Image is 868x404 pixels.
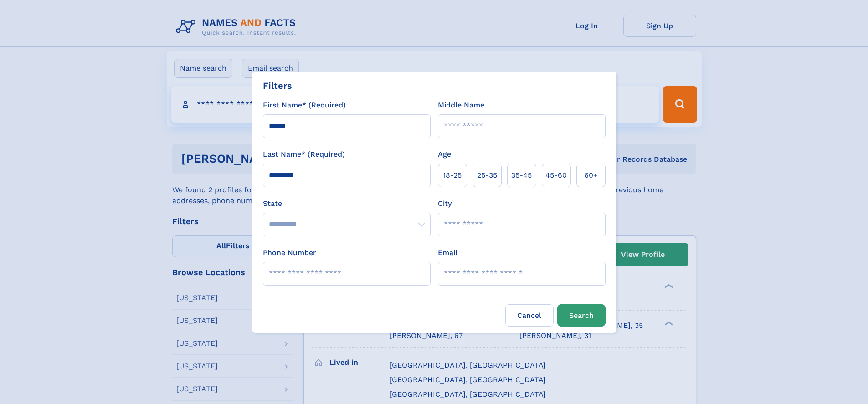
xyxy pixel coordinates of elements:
[443,170,462,181] span: 18‑25
[438,247,457,258] label: Email
[557,304,606,327] button: Search
[263,198,431,209] label: State
[263,149,345,160] label: Last Name* (Required)
[438,100,484,111] label: Middle Name
[505,304,554,327] label: Cancel
[263,247,316,258] label: Phone Number
[511,170,532,181] span: 35‑45
[263,79,292,92] div: Filters
[438,198,452,209] label: City
[263,100,346,111] label: First Name* (Required)
[477,170,497,181] span: 25‑35
[545,170,567,181] span: 45‑60
[438,149,451,160] label: Age
[584,170,598,181] span: 60+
